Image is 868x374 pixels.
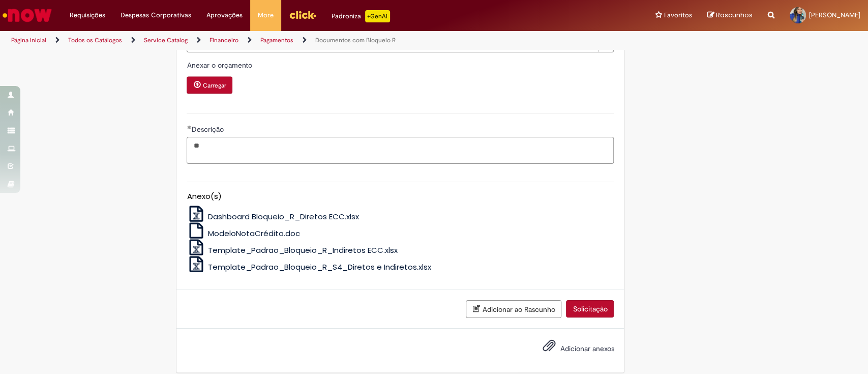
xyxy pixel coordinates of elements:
[8,31,571,50] ul: Trilhas de página
[187,262,431,272] a: Template_Padrao_Bloqueio_R_S4_Diretos e Indiretos.xlsx
[289,7,316,22] img: click_logo_yellow_360x200.png
[208,228,300,239] span: ModeloNotaCrédito.doc
[191,125,225,134] span: Descrição
[566,300,614,318] button: Solicitação
[187,61,254,70] span: Anexar o orçamento
[202,81,226,90] small: Carregar
[560,344,614,353] span: Adicionar anexos
[121,10,191,20] span: Despesas Corporativas
[315,36,396,44] a: Documentos com Bloqueio R
[68,36,122,44] a: Todos os Catálogos
[187,76,232,94] button: Carregar anexo de Anexar o orçamento
[206,10,243,20] span: Aprovações
[70,10,105,20] span: Requisições
[809,11,860,19] span: [PERSON_NAME]
[466,300,561,318] button: Adicionar ao Rascunho
[209,36,238,44] a: Financeiro
[208,211,359,222] span: Dashboard Bloqueio_R_Diretos ECC.xlsx
[664,10,692,20] span: Favoritos
[187,137,614,164] textarea: Descrição
[11,36,46,44] a: Página inicial
[187,245,398,255] a: Template_Padrao_Bloqueio_R_Indiretos ECC.xlsx
[187,125,191,129] span: Obrigatório Preenchido
[716,10,753,20] span: Rascunhos
[1,5,53,25] img: ServiceNow
[258,10,274,20] span: More
[187,211,359,222] a: Dashboard Bloqueio_R_Diretos ECC.xlsx
[208,245,398,255] span: Template_Padrao_Bloqueio_R_Indiretos ECC.xlsx
[144,36,188,44] a: Service Catalog
[260,36,293,44] a: Pagamentos
[707,11,753,20] a: Rascunhos
[187,228,300,239] a: ModeloNotaCrédito.doc
[332,10,390,22] div: Padroniza
[208,262,431,272] span: Template_Padrao_Bloqueio_R_S4_Diretos e Indiretos.xlsx
[187,192,614,201] h5: Anexo(s)
[365,10,390,22] p: +GenAi
[540,336,558,360] button: Adicionar anexos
